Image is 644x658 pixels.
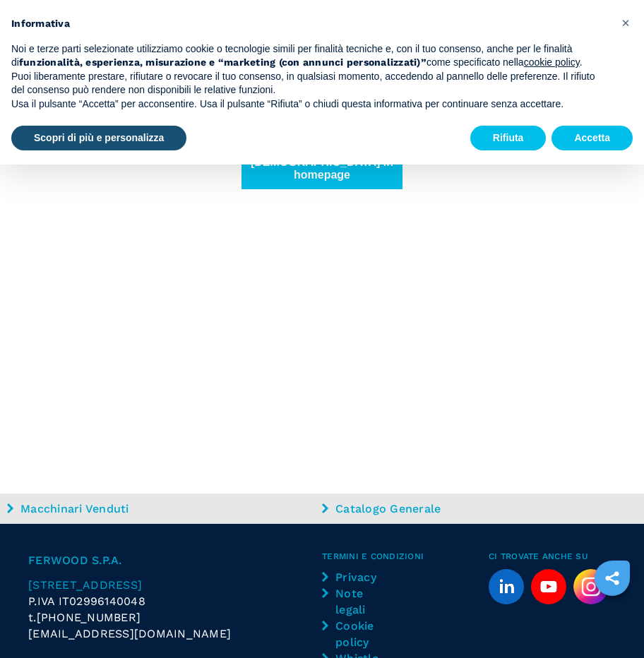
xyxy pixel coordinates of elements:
a: Macchinari Venduti [7,501,318,517]
a: Note legali [322,585,384,618]
a: Catalogo Generale [322,501,633,517]
button: Accetta [551,126,633,151]
button: [DEMOGRAPHIC_DATA] in homepage [241,148,402,189]
span: [PHONE_NUMBER] [37,609,141,626]
a: linkedin [489,569,524,604]
a: cookie policy [524,56,580,68]
span: × [621,14,630,31]
p: Puoi liberamente prestare, rifiutare o revocare il tuo consenso, in qualsiasi momento, accedendo ... [11,70,610,97]
a: Cookie policy [322,618,384,650]
a: [STREET_ADDRESS] [28,577,322,593]
button: Chiudi questa informativa [614,11,637,34]
span: [STREET_ADDRESS] [28,578,142,592]
span: Ci trovate anche su [489,552,616,561]
p: Noi e terze parti selezionate utilizziamo cookie o tecnologie simili per finalità tecniche e, con... [11,42,610,70]
img: Instagram [573,569,609,604]
button: Rifiuta [470,126,547,151]
span: Termini e condizioni [322,552,489,561]
span: FERWOOD S.P.A. [28,552,322,568]
p: Usa il pulsante “Accetta” per acconsentire. Usa il pulsante “Rifiuta” o chiudi questa informativa... [11,97,610,112]
span: [EMAIL_ADDRESS][DOMAIN_NAME] [28,626,231,642]
button: Scopri di più e personalizza [11,126,186,151]
strong: funzionalità, esperienza, misurazione e “marketing (con annunci personalizzati)” [19,56,427,68]
h2: Informativa [11,17,610,31]
a: sharethis [595,561,630,596]
span: P.IVA IT02996140048 [28,594,145,608]
a: Privacy [322,569,384,585]
a: youtube [531,569,566,604]
div: t. [28,609,322,626]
